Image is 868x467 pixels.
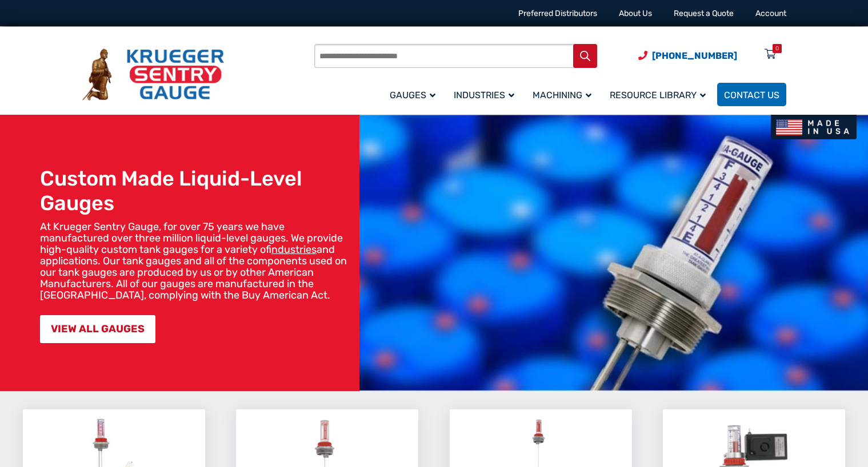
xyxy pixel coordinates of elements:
a: Contact Us [717,83,786,106]
a: Phone Number (920) 434-8860 [638,49,737,63]
h1: Custom Made Liquid-Level Gauges [40,166,354,215]
span: Gauges [390,90,435,100]
img: bg_hero_bannerksentry [359,115,868,391]
p: At Krueger Sentry Gauge, for over 75 years we have manufactured over three million liquid-level g... [40,221,354,301]
a: Resource Library [603,81,717,108]
a: Machining [526,81,603,108]
span: [PHONE_NUMBER] [652,50,737,61]
span: Contact Us [724,90,779,100]
img: Krueger Sentry Gauge [82,49,224,101]
a: Industries [447,81,526,108]
div: 0 [775,44,779,53]
a: VIEW ALL GAUGES [40,315,155,343]
a: About Us [619,9,652,18]
a: industries [271,243,317,256]
span: Resource Library [610,90,706,100]
a: Account [755,9,786,18]
span: Industries [454,90,514,100]
a: Request a Quote [674,9,734,18]
img: Made In USA [771,115,857,139]
a: Preferred Distributors [518,9,597,18]
span: Machining [533,90,591,100]
a: Gauges [383,81,447,108]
